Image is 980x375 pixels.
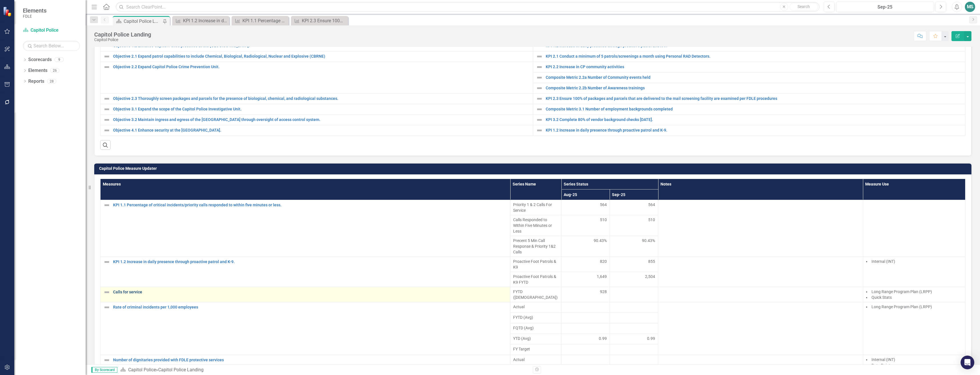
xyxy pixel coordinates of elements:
[28,78,44,85] a: Reports
[546,107,963,111] a: Composite Metric 3.1 Number of employment backgrounds completed
[610,302,658,312] td: Double-Click to Edit
[597,274,607,279] span: 1,649
[838,4,932,11] div: Sep-25
[113,107,530,111] a: Objective 3.1 Expand the scope of the Capitol Police Investigative Unit.
[642,238,655,243] span: 90.43%
[28,67,47,74] a: Elements
[546,75,963,80] a: Composite Metric 2.2a Number of Community events held
[648,217,655,223] span: 510
[533,83,965,94] td: Double-Click to Edit Right Click for Context Menu
[101,257,510,287] td: Double-Click to Edit Right Click for Context Menu
[536,64,543,70] img: Not Defined
[533,115,965,125] td: Double-Click to Edit Right Click for Context Menu
[536,106,543,113] img: Not Defined
[594,238,607,243] span: 90.43%
[47,79,56,84] div: 28
[103,127,110,134] img: Not Defined
[546,54,963,59] a: KPI 2.1 Conduct a minimum of 5 patrols/screenings a month using Personal RAD Detectors.
[103,106,110,113] img: Not Defined
[103,289,110,296] img: Not Defined
[871,357,895,362] span: Internal (INT)
[99,166,969,171] h3: Capitol Police Measure Updater
[101,94,533,104] td: Double-Click to Edit Right Click for Context Menu
[103,53,110,60] img: Not Defined
[158,367,204,372] div: Capitol Police Landing
[546,65,963,69] a: KPI 2.2 Increase in CP community activities
[600,289,607,295] span: 928
[836,2,934,12] button: Sep-25
[658,302,863,355] td: Double-Click to Edit
[790,3,818,11] button: Search
[871,295,892,300] span: Quick Stats
[561,302,610,312] td: Double-Click to Edit
[101,200,510,257] td: Double-Click to Edit Right Click for Context Menu
[292,17,347,24] a: KPI 2.3 Ensure 100% of packages and parcels that are delivered to the mail screening facility are...
[798,4,810,9] span: Search
[513,259,558,270] span: Proactive Foot Patrols & K9
[113,358,507,362] a: Number of dignitaries provided with FDLE protective services
[513,336,558,341] span: YTD (Avg)
[871,363,890,368] span: Data Point
[174,17,228,24] a: KPI 1.2 Increase in daily presence through proactive patrol and K-9.
[645,274,655,279] span: 2,504
[536,53,543,60] img: Not Defined
[658,257,863,287] td: Double-Click to Edit
[124,18,161,25] div: Capitol Police Landing
[536,74,543,81] img: Not Defined
[302,17,347,24] div: KPI 2.3 Ensure 100% of packages and parcels that are delivered to the mail screening facility are...
[610,355,658,365] td: Double-Click to Edit
[600,217,607,223] span: 510
[55,57,64,62] div: 9
[658,287,863,302] td: Double-Click to Edit
[101,62,533,94] td: Double-Click to Edit Right Click for Context Menu
[113,118,530,122] a: Objective 3.2 Maintain ingress and egress of the [GEOGRAPHIC_DATA] through oversight of access co...
[23,14,47,19] small: FDLE
[871,289,932,294] span: Long Range Program Plan (LRPP)
[513,217,558,234] span: Calls Responded to Within Five Minutes or Less
[101,115,533,125] td: Double-Click to Edit Right Click for Context Menu
[863,257,965,287] td: Double-Click to Edit
[120,367,529,373] div: »
[647,336,655,341] span: 0.99
[513,304,558,310] span: Actual
[113,260,507,264] a: KPI 1.2 Increase in daily presence through proactive patrol and K-9.
[510,200,561,215] td: Double-Click to Edit
[103,202,110,209] img: Not Defined
[600,202,607,207] span: 564
[536,127,543,134] img: Not Defined
[116,2,820,12] input: Search ClearPoint...
[233,17,287,24] a: KPI 1.1 Percentage of critical incidents/priority calls responded to within five minutes or less.
[28,57,52,63] a: Scorecards
[536,85,543,92] img: Not Defined
[533,51,965,62] td: Double-Click to Edit Right Click for Context Menu
[113,128,530,132] a: Objective 4.1 Enhance security at the [GEOGRAPHIC_DATA].
[536,116,543,123] img: Not Defined
[113,96,530,101] a: Objective 2.3 Thoroughly screen packages and parcels for the presence of biological, chemical, an...
[648,259,655,264] span: 855
[546,96,963,101] a: KPI 2.3 Ensure 100% of packages and parcels that are delivered to the mail screening facility are...
[23,7,47,14] span: Elements
[965,2,975,12] button: MS
[91,367,117,373] span: By Scorecard
[561,215,610,236] td: Double-Click to Edit
[94,38,151,42] div: Capitol Police
[863,200,965,257] td: Double-Click to Edit
[510,257,561,272] td: Double-Click to Edit
[546,128,963,132] a: KPI 1.2 Increase in daily presence through proactive patrol and K-9.
[546,86,963,90] a: Composite Metric 2.2b Number of Awareness trainings
[513,202,558,213] span: Priority 1 & 2 Calls For Service
[513,346,558,352] span: FY Target
[513,325,558,331] span: FQTD (Avg)
[610,344,658,355] td: Double-Click to Edit
[533,94,965,104] td: Double-Click to Edit Right Click for Context Menu
[546,118,963,122] a: KPI 3.2 Complete 80% of vendor background checks [DATE].
[113,305,507,309] a: Rate of criminal incidents per 1,000 employees
[510,302,561,312] td: Double-Click to Edit
[871,305,932,309] span: Long Range Program Plan (LRPP)
[242,17,287,24] div: KPI 1.1 Percentage of critical incidents/priority calls responded to within five minutes or less.
[513,274,558,285] span: Proactive Foot Patrols & K9 FYTD
[599,336,607,341] span: 0.99
[101,125,533,136] td: Double-Click to Edit Right Click for Context Menu
[610,257,658,272] td: Double-Click to Edit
